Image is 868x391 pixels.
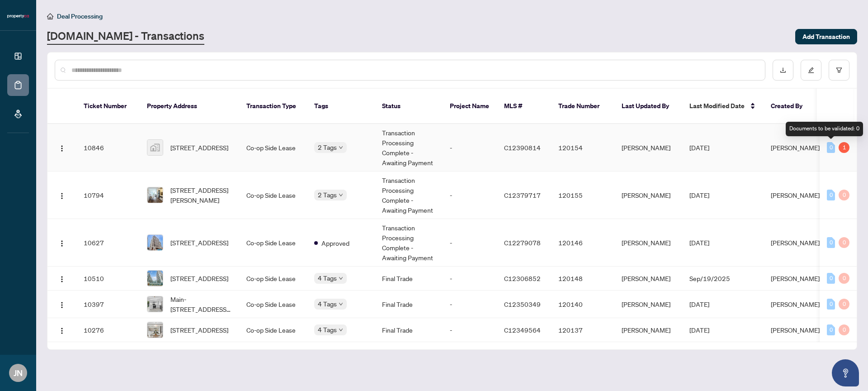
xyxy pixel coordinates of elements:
[239,219,307,267] td: Co-op Side Lease
[682,89,764,124] th: Last Modified Date
[318,273,337,283] span: 4 Tags
[239,124,307,172] td: Co-op Side Lease
[58,192,66,200] img: Logo
[318,324,337,335] span: 4 Tags
[839,237,849,248] div: 0
[504,143,541,152] span: C12390814
[55,271,69,286] button: Logo
[689,101,745,111] span: Last Modified Date
[7,14,29,19] img: logo
[832,359,859,386] button: Open asap
[170,143,228,153] span: [STREET_ADDRESS]
[147,235,163,250] img: thumbnail-img
[443,318,497,342] td: -
[827,142,835,153] div: 0
[802,29,850,44] span: Add Transaction
[307,89,375,124] th: Tags
[614,172,682,219] td: [PERSON_NAME]
[771,238,820,247] span: [PERSON_NAME]
[443,267,497,291] td: -
[839,299,849,310] div: 0
[239,291,307,318] td: Co-op Side Lease
[147,322,163,338] img: thumbnail-img
[375,318,443,342] td: Final Trade
[239,172,307,219] td: Co-op Side Lease
[170,273,228,283] span: [STREET_ADDRESS]
[147,187,163,203] img: thumbnail-img
[551,219,614,267] td: 120146
[58,301,66,309] img: Logo
[55,235,69,250] button: Logo
[375,267,443,291] td: Final Trade
[76,267,140,291] td: 10510
[239,89,307,124] th: Transaction Type
[551,318,614,342] td: 120137
[76,318,140,342] td: 10276
[795,29,857,44] button: Add Transaction
[614,124,682,172] td: [PERSON_NAME]
[771,274,820,282] span: [PERSON_NAME]
[318,142,337,153] span: 2 Tags
[551,172,614,219] td: 120155
[497,89,551,124] th: MLS #
[47,29,204,45] a: [DOMAIN_NAME] - Transactions
[551,89,614,124] th: Trade Number
[55,188,69,202] button: Logo
[147,271,163,286] img: thumbnail-img
[689,238,709,247] span: [DATE]
[58,276,66,283] img: Logo
[443,89,497,124] th: Project Name
[786,122,863,136] div: Documents to be validated: 0
[375,219,443,267] td: Transaction Processing Complete - Awaiting Payment
[339,145,343,150] span: down
[827,299,835,310] div: 0
[504,300,541,308] span: C12350349
[827,237,835,248] div: 0
[147,140,163,155] img: thumbnail-img
[58,240,66,247] img: Logo
[443,124,497,172] td: -
[55,297,69,311] button: Logo
[170,325,228,335] span: [STREET_ADDRESS]
[614,318,682,342] td: [PERSON_NAME]
[239,267,307,291] td: Co-op Side Lease
[76,172,140,219] td: 10794
[689,274,730,282] span: Sep/19/2025
[170,185,232,205] span: [STREET_ADDRESS][PERSON_NAME]
[339,328,343,332] span: down
[504,238,541,247] span: C12279078
[839,190,849,200] div: 0
[140,89,239,124] th: Property Address
[375,172,443,219] td: Transaction Processing Complete - Awaiting Payment
[764,89,818,124] th: Created By
[375,124,443,172] td: Transaction Processing Complete - Awaiting Payment
[689,326,709,334] span: [DATE]
[771,300,820,308] span: [PERSON_NAME]
[57,12,103,20] span: Deal Processing
[801,60,821,81] button: edit
[47,13,53,19] span: home
[55,323,69,337] button: Logo
[614,291,682,318] td: [PERSON_NAME]
[339,276,343,281] span: down
[504,191,541,199] span: C12379717
[58,327,66,334] img: Logo
[836,67,842,73] span: filter
[55,140,69,155] button: Logo
[318,299,337,309] span: 4 Tags
[827,273,835,284] div: 0
[773,60,793,81] button: download
[614,219,682,267] td: [PERSON_NAME]
[339,193,343,197] span: down
[551,267,614,291] td: 120148
[808,67,814,73] span: edit
[170,238,228,248] span: [STREET_ADDRESS]
[829,60,849,81] button: filter
[504,274,541,282] span: C12306852
[771,326,820,334] span: [PERSON_NAME]
[443,219,497,267] td: -
[239,318,307,342] td: Co-op Side Lease
[504,326,541,334] span: C12349564
[375,291,443,318] td: Final Trade
[689,300,709,308] span: [DATE]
